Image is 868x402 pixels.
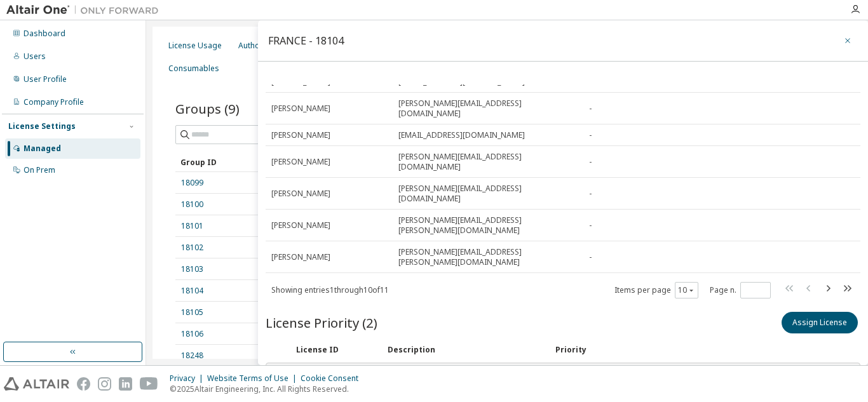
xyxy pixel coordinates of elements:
[181,199,203,210] a: 18100
[98,377,111,391] img: instagram.svg
[589,130,592,140] span: -
[181,351,203,361] a: 18248
[398,247,578,267] span: [PERSON_NAME][EMAIL_ADDRESS][PERSON_NAME][DOMAIN_NAME]
[301,373,366,384] div: Cookie Consent
[398,98,578,119] span: [PERSON_NAME][EMAIL_ADDRESS][DOMAIN_NAME]
[589,157,592,167] span: -
[398,152,578,172] span: [PERSON_NAME][EMAIL_ADDRESS][DOMAIN_NAME]
[589,104,592,114] span: -
[119,377,132,391] img: linkedin.svg
[24,97,84,107] div: Company Profile
[614,282,698,298] span: Items per page
[271,157,330,167] span: [PERSON_NAME]
[181,243,203,253] a: 18102
[271,252,330,262] span: [PERSON_NAME]
[24,51,46,62] div: Users
[268,36,344,46] div: FRANCE - 18104
[271,104,330,114] span: [PERSON_NAME]
[271,285,389,295] span: Showing entries 1 through 10 of 11
[181,307,203,318] a: 18105
[170,384,366,394] p: © 2025 Altair Engineering, Inc. All Rights Reserved.
[266,314,377,332] span: License Priority (2)
[168,64,219,74] div: Consumables
[589,220,592,231] span: -
[181,178,203,188] a: 18099
[398,184,578,204] span: [PERSON_NAME][EMAIL_ADDRESS][DOMAIN_NAME]
[271,130,330,140] span: [PERSON_NAME]
[181,286,203,296] a: 18104
[710,282,771,298] span: Page n.
[4,377,69,391] img: altair_logo.svg
[555,345,587,355] div: Priority
[296,345,372,355] div: License ID
[238,41,315,51] div: Authorized Machines
[271,220,330,231] span: [PERSON_NAME]
[589,252,592,262] span: -
[678,285,695,295] button: 10
[140,377,158,391] img: youtube.svg
[181,264,203,274] a: 18103
[589,189,592,199] span: -
[24,74,67,84] div: User Profile
[207,373,301,384] div: Website Terms of Use
[24,165,55,175] div: On Prem
[24,29,65,39] div: Dashboard
[181,221,203,231] a: 18101
[175,100,240,117] span: Groups (9)
[181,329,203,339] a: 18106
[8,121,76,131] div: License Settings
[24,144,61,154] div: Managed
[180,152,297,172] div: Group ID
[168,41,222,51] div: License Usage
[6,4,165,17] img: Altair One
[782,312,858,333] button: Assign License
[77,377,90,391] img: facebook.svg
[271,189,330,199] span: [PERSON_NAME]
[398,215,578,236] span: [PERSON_NAME][EMAIL_ADDRESS][PERSON_NAME][DOMAIN_NAME]
[388,345,540,355] div: Description
[170,373,207,384] div: Privacy
[398,130,525,140] span: [EMAIL_ADDRESS][DOMAIN_NAME]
